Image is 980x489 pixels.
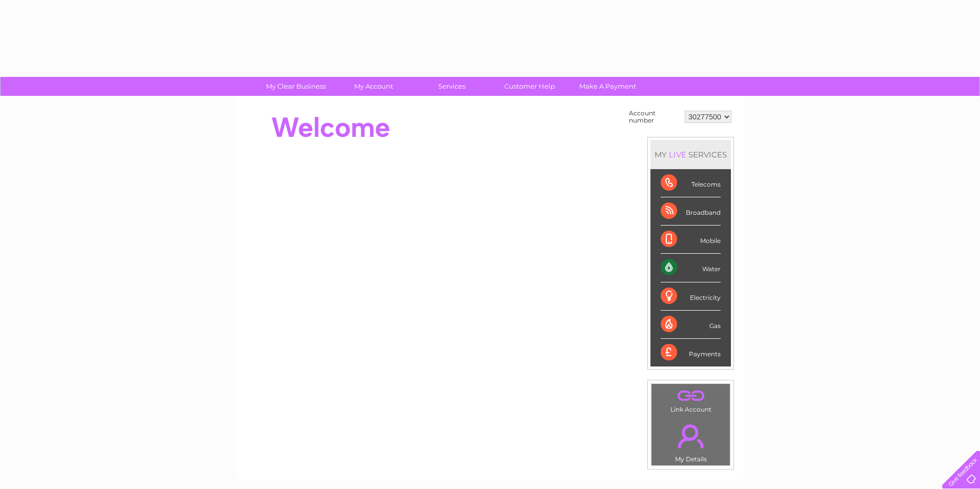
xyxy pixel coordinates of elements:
div: Mobile [661,226,721,254]
a: . [654,386,727,404]
a: Customer Help [487,77,572,96]
div: Water [661,254,721,282]
div: Broadband [661,197,721,226]
div: Telecoms [661,169,721,197]
a: Make A Payment [565,77,650,96]
td: My Details [651,416,730,466]
div: MY SERVICES [650,140,731,169]
a: My Account [332,77,416,96]
div: LIVE [667,150,688,159]
td: Link Account [651,383,730,416]
a: Services [410,77,494,96]
div: Gas [661,311,721,339]
div: Electricity [661,282,721,311]
a: My Clear Business [254,77,338,96]
a: . [654,418,727,454]
div: Payments [661,339,721,366]
td: Account number [626,107,682,127]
